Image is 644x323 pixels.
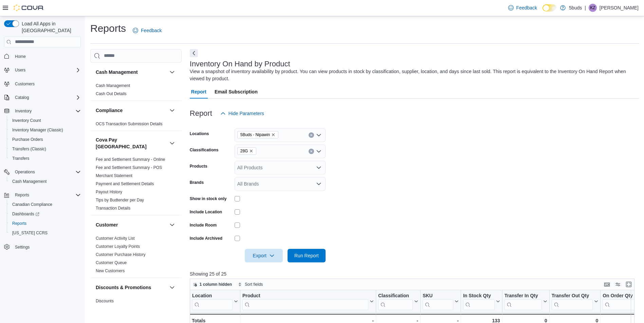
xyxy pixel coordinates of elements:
span: Cash Management [10,177,81,186]
span: Sort fields [245,282,263,287]
a: Payment and Settlement Details [96,181,154,186]
button: Open list of options [316,165,321,170]
span: Catalog [15,95,29,100]
button: Remove 28G from selection in this group [249,149,253,153]
div: Transfer In Qty [504,293,542,299]
span: 5Buds - Nipawin [240,131,270,138]
span: Customers [12,80,81,88]
span: 1 column hidden [200,282,232,287]
button: Clear input [309,132,314,138]
nav: Complex example [4,49,81,270]
span: Cash Management [12,179,47,184]
span: 28G [240,148,248,154]
button: Reports [1,190,84,200]
span: Dashboards [10,210,81,218]
a: Transaction Details [96,206,130,211]
button: Enter fullscreen [625,280,633,288]
a: Customer Purchase History [96,252,146,257]
span: Hide Parameters [228,110,264,117]
a: New Customers [96,268,125,273]
a: Cash Out Details [96,91,127,96]
button: Compliance [168,106,176,114]
span: Reports [10,219,81,228]
button: Transfers (Classic) [7,144,84,154]
span: Transfers (Classic) [12,146,46,152]
button: Remove 5Buds - Nipawin from selection in this group [271,133,275,137]
span: Customer Loyalty Points [96,244,140,249]
span: Canadian Compliance [12,202,52,207]
span: Payment and Settlement Details [96,181,154,187]
span: Inventory Manager (Classic) [10,126,81,134]
button: Cash Management [96,69,167,76]
button: Operations [12,168,38,176]
div: In Stock Qty [463,293,495,299]
span: Home [15,54,26,59]
a: Transfers [10,154,32,163]
span: Purchase Orders [10,135,81,144]
button: On Order Qty [603,293,642,310]
button: Inventory Count [7,116,84,125]
button: Product [242,293,374,310]
span: Users [12,66,81,74]
span: Discounts [96,298,114,304]
div: View a snapshot of inventory availability by product. You can view products in stock by classific... [190,68,636,82]
span: Inventory Count [10,116,81,125]
p: 5buds [569,4,582,12]
a: Inventory Count [10,116,44,125]
span: Fee and Settlement Summary - POS [96,165,162,170]
span: Operations [15,169,35,175]
a: Home [12,52,29,61]
span: Dashboards [12,211,39,217]
button: Open list of options [316,149,321,154]
span: Email Subscription [215,85,258,99]
div: Classification [378,293,413,310]
div: Classification [378,293,413,299]
button: Customers [1,79,84,89]
button: Customer [168,221,176,229]
button: Users [12,66,28,74]
span: Payout History [96,189,122,195]
span: Feedback [516,4,537,11]
span: Inventory [12,107,81,115]
label: Products [190,164,207,169]
label: Include Location [190,209,222,215]
span: Transfers [12,156,29,161]
a: Cash Management [96,83,130,88]
span: Operations [12,168,81,176]
h3: Discounts & Promotions [96,284,151,291]
span: Feedback [141,27,162,34]
div: SKU [423,293,453,299]
p: | [585,4,586,12]
a: Transfers (Classic) [10,145,49,153]
button: Export [245,249,283,262]
button: Purchase Orders [7,135,84,144]
button: Clear input [309,149,314,154]
span: 5Buds - Nipawin [237,131,278,138]
label: Classifications [190,147,219,153]
span: Catalog [12,93,81,102]
span: Users [15,67,25,73]
a: Customer Queue [96,260,127,265]
div: Compliance [90,120,182,131]
div: Location [192,293,233,310]
h1: Reports [90,22,126,35]
h3: Inventory On Hand by Product [190,60,290,68]
button: Cova Pay [GEOGRAPHIC_DATA] [168,139,176,147]
div: On Order Qty [603,293,637,299]
a: OCS Transaction Submission Details [96,122,163,126]
label: Locations [190,131,209,136]
a: [US_STATE] CCRS [10,229,50,237]
p: [PERSON_NAME] [600,4,639,12]
div: Keith Ziemann [589,4,597,12]
span: Customer Activity List [96,236,135,241]
a: Payout History [96,190,122,194]
input: Dark Mode [542,4,557,12]
a: Feedback [505,1,540,15]
span: Customers [15,81,35,87]
h3: Report [190,109,212,117]
span: Fee and Settlement Summary - Online [96,157,165,162]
